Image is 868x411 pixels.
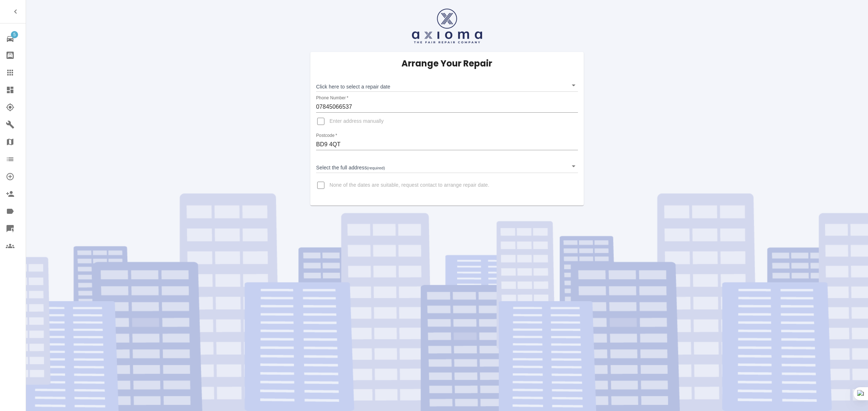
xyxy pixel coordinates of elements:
img: axioma [412,9,482,43]
span: 5 [11,31,18,38]
h5: Arrange Your Repair [401,58,492,69]
span: None of the dates are suitable, request contact to arrange repair date. [329,182,489,189]
label: Postcode [316,133,337,139]
span: Enter address manually [329,118,384,125]
label: Phone Number [316,95,348,101]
